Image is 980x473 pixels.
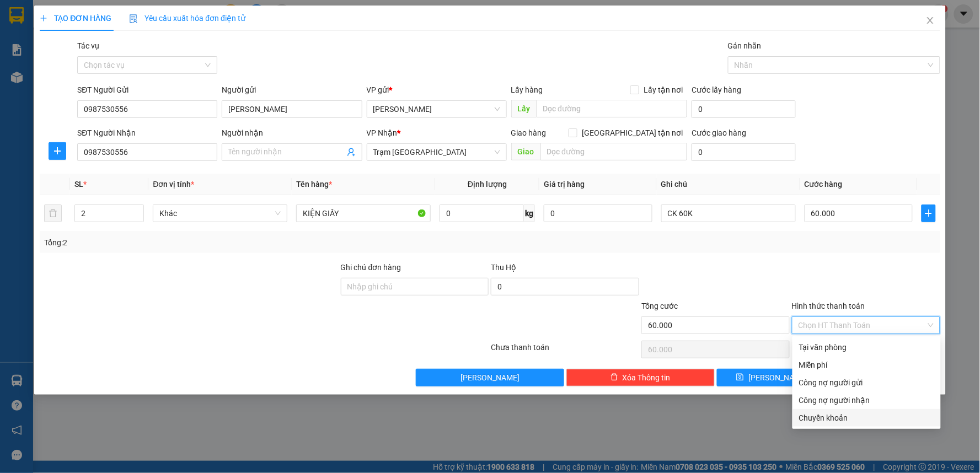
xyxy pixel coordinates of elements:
[692,100,796,118] input: Cước lấy hàng
[792,302,865,310] label: Hình thức thanh toán
[692,85,741,94] label: Cước lấy hàng
[77,41,99,50] label: Tác vụ
[222,127,362,139] div: Người nhận
[639,84,687,96] span: Lấy tận nơi
[159,205,281,222] span: Khác
[792,391,941,409] div: Cước gửi hàng sẽ được ghi vào công nợ của người nhận
[40,14,47,22] span: plus
[799,412,934,424] div: Chuyển khoản
[611,373,618,382] span: delete
[540,143,688,160] input: Dọc đường
[926,16,935,25] span: close
[922,209,935,218] span: plus
[692,128,746,137] label: Cước giao hàng
[566,369,715,386] button: deleteXóa Thông tin
[577,127,687,139] span: [GEOGRAPHIC_DATA] tận nơi
[367,128,398,137] span: VP Nhận
[544,180,585,189] span: Giá trị hàng
[799,359,934,371] div: Miễn phí
[416,369,564,386] button: [PERSON_NAME]
[915,6,946,36] button: Close
[623,372,671,384] span: Xóa Thông tin
[468,180,507,189] span: Định lượng
[44,205,62,222] button: delete
[296,205,431,222] input: VD: Bàn, Ghế
[373,101,500,117] span: Phan Thiết
[692,143,796,161] input: Cước giao hàng
[511,128,547,137] span: Giao hàng
[490,341,640,361] div: Chưa thanh toán
[544,205,652,222] input: 0
[40,14,111,23] span: TẠO ĐƠN HÀNG
[728,41,762,50] label: Gán nhãn
[77,84,217,96] div: SĐT Người Gửi
[296,180,332,189] span: Tên hàng
[511,143,540,160] span: Giao
[347,148,356,157] span: user-add
[49,142,66,160] button: plus
[341,263,401,272] label: Ghi chú đơn hàng
[524,205,535,222] span: kg
[44,237,378,249] div: Tổng: 2
[537,100,688,117] input: Dọc đường
[922,205,935,222] button: plus
[661,205,796,222] input: Ghi Chú
[717,369,828,386] button: save[PERSON_NAME]
[460,372,520,384] span: [PERSON_NAME]
[153,180,194,189] span: Đơn vị tính
[657,174,800,195] th: Ghi chú
[222,84,362,96] div: Người gửi
[129,14,245,23] span: Yêu cầu xuất hóa đơn điện tử
[74,180,83,189] span: SL
[799,377,934,389] div: Công nợ người gửi
[511,100,537,117] span: Lấy
[792,374,941,391] div: Cước gửi hàng sẽ được ghi vào công nợ của người gửi
[799,341,934,353] div: Tại văn phòng
[367,84,507,96] div: VP gửi
[805,180,843,189] span: Cước hàng
[641,302,678,310] span: Tổng cước
[511,85,543,94] span: Lấy hàng
[748,372,807,384] span: [PERSON_NAME]
[49,147,66,155] span: plus
[736,373,744,382] span: save
[373,144,500,160] span: Trạm Sài Gòn
[491,263,516,272] span: Thu Hộ
[341,278,489,295] input: Ghi chú đơn hàng
[129,14,138,23] img: icon
[77,127,217,139] div: SĐT Người Nhận
[799,394,934,406] div: Công nợ người nhận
